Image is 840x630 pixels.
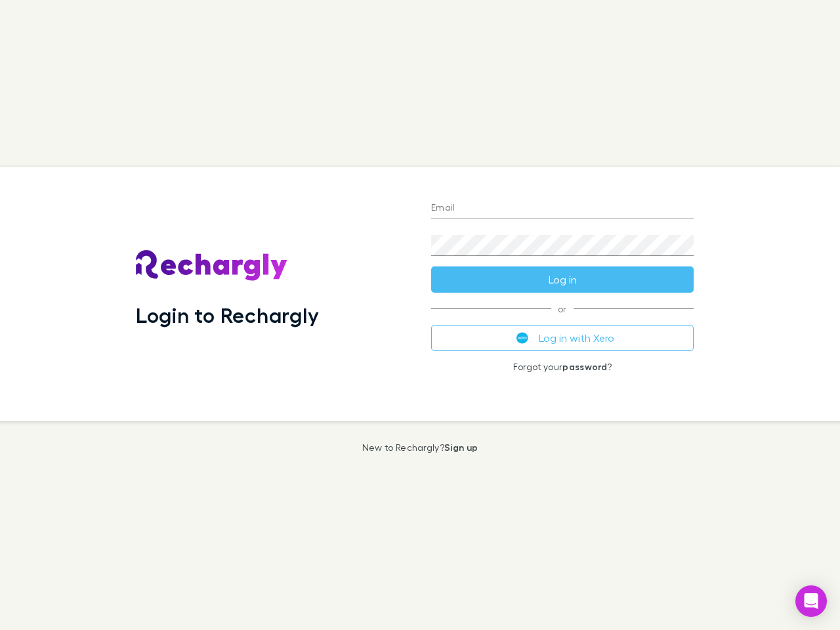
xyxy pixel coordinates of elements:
p: New to Rechargly? [362,442,478,453]
a: password [562,361,607,372]
img: Xero's logo [516,332,528,344]
a: Sign up [444,442,478,453]
span: or [431,308,694,309]
h1: Login to Rechargly [136,303,319,327]
p: Forgot your ? [431,362,694,372]
button: Log in [431,266,694,293]
button: Log in with Xero [431,325,694,351]
img: Rechargly's Logo [136,250,288,282]
div: Open Intercom Messenger [795,585,827,617]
